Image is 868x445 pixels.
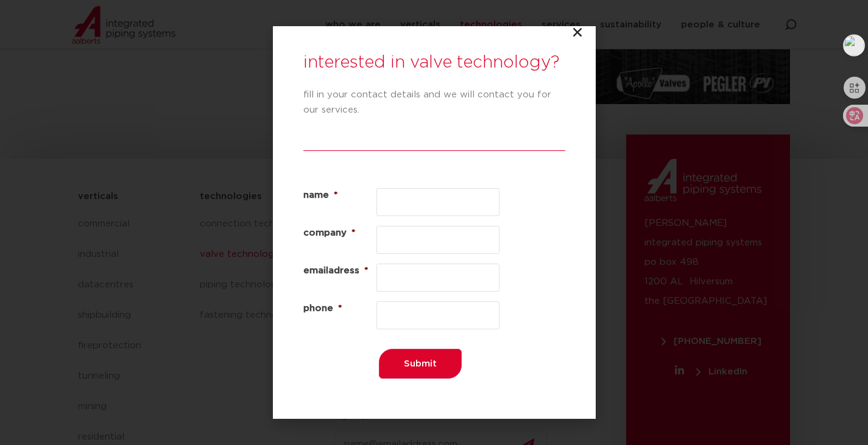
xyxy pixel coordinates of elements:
label: emailadress [303,264,376,278]
label: phone [303,301,376,316]
h3: interested in valve technology? [303,51,565,75]
a: Close [571,26,584,38]
label: name [303,188,376,203]
label: company [303,226,376,240]
input: Submit [379,349,462,379]
p: fill in your contact details and we will contact you for our services. [303,87,565,117]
